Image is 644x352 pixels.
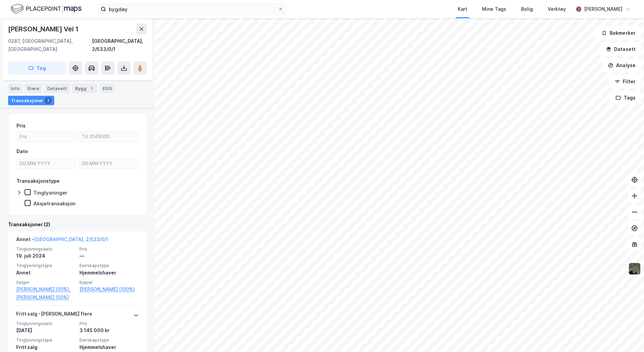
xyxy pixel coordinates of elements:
div: Verktøy [548,5,566,13]
span: Selger [16,280,75,285]
div: Kart [458,5,467,13]
button: Filter [609,75,641,88]
div: Info [8,84,22,93]
input: DD.MM.YYYY [17,158,76,169]
input: Søk på adresse, matrikkel, gårdeiere, leietakere eller personer [106,4,278,14]
button: Datasett [600,42,641,56]
span: Eierskapstype [79,263,139,268]
div: Bolig [521,5,533,13]
input: Til 3145000 [79,131,138,142]
img: 9k= [628,262,641,275]
iframe: Chat Widget [610,320,644,352]
div: Dato [17,147,28,155]
div: Annet - [16,235,108,246]
div: 19. juli 2024 [16,252,75,260]
div: 2 [45,97,52,104]
input: DD.MM.YYYY [79,158,138,169]
button: Bokmerker [596,26,641,40]
div: — [79,252,139,260]
div: ESG [100,84,115,93]
button: Analyse [602,59,641,72]
div: Fritt salg - [PERSON_NAME] flere [16,310,92,321]
div: Fritt salg [16,343,75,351]
div: Bygg [72,84,97,93]
span: Tinglysningsdato [16,246,75,252]
a: [GEOGRAPHIC_DATA], 2/533/0/1 [34,236,108,242]
div: Mine Tags [482,5,506,13]
div: [DATE] [16,326,75,334]
div: [PERSON_NAME] Vei 1 [8,24,80,34]
button: Tags [610,91,641,105]
div: Kontrollprogram for chat [610,320,644,352]
div: Transaksjonstype [17,177,60,185]
div: Hjemmelshaver [79,269,139,277]
a: [PERSON_NAME] (100%) [79,285,139,293]
span: Eierskapstype [79,337,139,343]
a: [PERSON_NAME] (50%) [16,293,75,301]
div: Aksjetransaksjon [33,200,75,207]
span: Tinglysningsdato [16,321,75,326]
a: [PERSON_NAME] (50%), [16,285,75,293]
div: Datasett [44,84,70,93]
div: [PERSON_NAME] [584,5,622,13]
div: Transaksjoner (2) [8,221,147,229]
img: logo.f888ab2527a4732fd821a326f86c7f29.svg [11,3,82,15]
div: Hjemmelshaver [79,343,139,351]
div: 1 [88,85,95,92]
span: Kjøper [79,280,139,285]
div: 0287, [GEOGRAPHIC_DATA], [GEOGRAPHIC_DATA] [8,37,92,53]
div: [GEOGRAPHIC_DATA], 2/533/0/1 [92,37,147,53]
div: Annet [16,269,75,277]
span: Pris [79,246,139,252]
button: Tag [8,61,66,75]
div: Tinglysninger [33,189,67,196]
div: Eiere [25,84,42,93]
span: Pris [79,321,139,326]
input: Fra [17,131,76,142]
div: Transaksjoner [8,96,54,105]
span: Tinglysningstype [16,337,75,343]
div: 3 145 000 kr [79,326,139,334]
span: Tinglysningstype [16,263,75,268]
div: Pris [17,122,26,130]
